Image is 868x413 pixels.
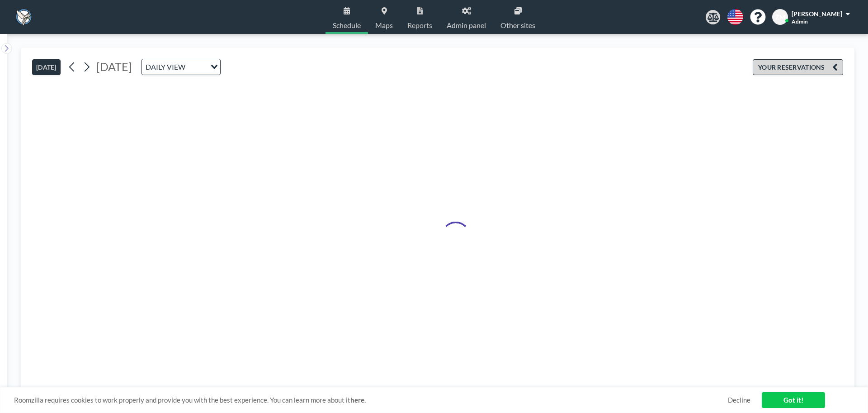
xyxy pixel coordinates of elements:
[775,13,785,21] span: ZM
[14,396,728,404] span: Roomzilla requires cookies to work properly and provide you with the best experience. You can lea...
[762,392,825,408] a: Got it!
[792,10,842,18] span: [PERSON_NAME]
[14,8,33,26] img: organization-logo
[447,22,486,29] span: Admin panel
[753,59,843,75] button: YOUR RESERVATIONS
[188,61,205,73] input: Search for option
[142,59,220,75] div: Search for option
[500,22,535,29] span: Other sites
[407,22,432,29] span: Reports
[96,60,132,73] span: [DATE]
[792,18,808,25] span: Admin
[333,22,361,29] span: Schedule
[375,22,393,29] span: Maps
[144,61,187,73] span: DAILY VIEW
[728,396,750,404] a: Decline
[32,59,61,75] button: [DATE]
[350,396,366,404] a: here.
